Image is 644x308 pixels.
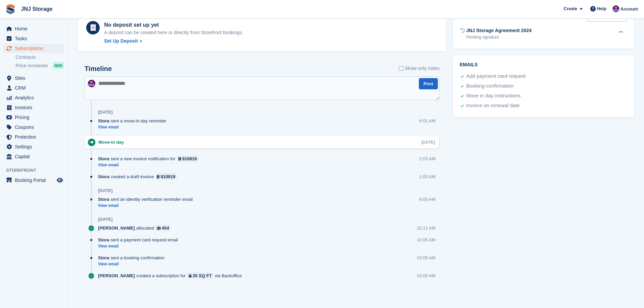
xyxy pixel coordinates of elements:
[98,273,245,279] div: created a subscription for via Backoffice
[98,196,109,203] span: Stora
[98,118,170,124] div: sent a move-in day reminder
[98,118,109,124] span: Stora
[16,62,64,69] a: Price increases NEW
[3,122,64,132] a: menu
[187,273,213,279] a: 35 SQ FT
[15,113,55,122] span: Pricing
[417,237,435,243] div: 10:05 AM
[162,225,169,231] div: 454
[15,93,55,102] span: Analytics
[98,255,109,261] span: Stora
[98,110,113,115] div: [DATE]
[98,261,168,267] a: View email
[3,113,64,122] a: menu
[16,54,64,61] a: Contracts
[597,5,606,12] span: Help
[3,142,64,151] a: menu
[161,173,175,180] div: 810919
[15,142,55,151] span: Settings
[104,29,243,36] p: A deposit can be created here or directly from Storefront bookings.
[399,65,403,72] input: Show only notes
[3,73,64,83] a: menu
[104,38,138,45] div: Set Up Deposit
[15,34,55,43] span: Tasks
[98,255,168,261] div: sent a booking confirmation
[98,217,113,222] div: [DATE]
[56,176,64,184] a: Preview store
[104,38,243,45] a: Set Up Deposit
[85,65,112,73] h2: Timeline
[466,92,521,100] div: Move in day instructions
[15,73,55,83] span: Sites
[3,103,64,112] a: menu
[15,44,55,53] span: Subscriptions
[3,83,64,93] a: menu
[182,156,197,162] div: 810919
[98,237,109,243] span: Stora
[466,34,531,40] div: Pending signature
[460,62,627,68] h2: Emails
[98,237,182,243] div: sent a payment card request email
[15,122,55,132] span: Coupons
[466,72,526,80] div: Add payment card request
[466,82,514,90] div: Booking confirmation
[5,4,16,14] img: stora-icon-8386f47178a22dfd0bd8f6a31ec36ba5ce8667c1dd55bd0f319d3a0aa187defe.svg
[98,203,196,209] a: View email
[419,156,435,162] div: 2:03 AM
[98,124,170,130] a: View email
[15,152,55,161] span: Capital
[613,5,619,12] img: Jonathan Scrase
[193,273,212,279] div: 35 SQ FT
[419,118,435,124] div: 6:01 AM
[417,225,435,231] div: 10:11 AM
[98,156,109,162] span: Stora
[98,173,109,180] span: Stora
[419,78,438,89] button: Post
[98,196,196,203] div: sent an identity verification reminder email
[155,173,177,180] a: 810919
[564,5,577,12] span: Create
[419,196,435,203] div: 6:00 AM
[417,255,435,261] div: 10:05 AM
[155,225,171,231] a: 454
[98,162,202,168] a: View email
[15,132,55,142] span: Protection
[15,103,55,112] span: Invoices
[3,24,64,33] a: menu
[98,243,182,249] a: View email
[88,80,95,87] img: Jonathan Scrase
[417,273,435,279] div: 10:05 AM
[98,225,174,231] div: allocated
[98,273,135,279] span: [PERSON_NAME]
[6,167,67,174] span: Storefront
[177,156,199,162] a: 810919
[98,188,113,193] div: [DATE]
[98,139,127,145] div: Move-in day
[399,65,439,72] label: Show only notes
[53,62,64,69] div: NEW
[3,34,64,43] a: menu
[466,27,531,34] div: JNJ Storage Agreement 2024
[421,139,435,145] div: [DATE]
[98,173,181,180] div: created a draft invoice
[3,152,64,161] a: menu
[15,175,55,185] span: Booking Portal
[466,102,520,110] div: Invoice on renewal date
[419,173,435,180] div: 1:00 AM
[104,21,243,29] div: No deposit set up yet
[18,3,55,15] a: JNJ Storage
[620,6,638,13] span: Account
[3,93,64,102] a: menu
[98,156,202,162] div: sent a new invoice notification for
[3,175,64,185] a: menu
[16,63,48,69] span: Price increases
[15,83,55,93] span: CRM
[15,24,55,33] span: Home
[3,132,64,142] a: menu
[98,225,135,231] span: [PERSON_NAME]
[3,44,64,53] a: menu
